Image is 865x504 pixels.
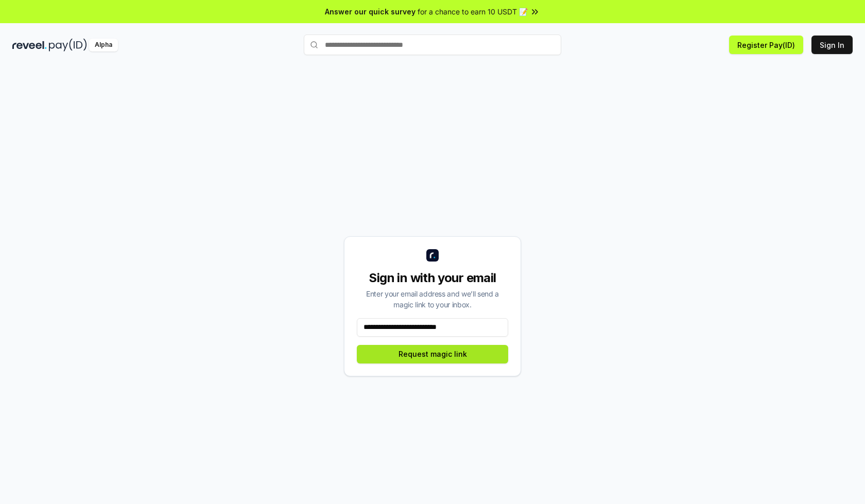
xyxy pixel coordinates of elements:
div: Enter your email address and we’ll send a magic link to your inbox. [357,288,508,310]
span: Answer our quick survey [325,6,416,17]
div: Sign in with your email [357,270,508,286]
img: pay_id [49,39,87,51]
div: Alpha [89,39,118,51]
button: Sign In [811,36,853,54]
button: Register Pay(ID) [729,36,803,54]
span: for a chance to earn 10 USDT 📝 [418,6,528,17]
img: reveel_dark [12,39,47,51]
img: logo_small [426,249,439,262]
button: Request magic link [357,345,508,363]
